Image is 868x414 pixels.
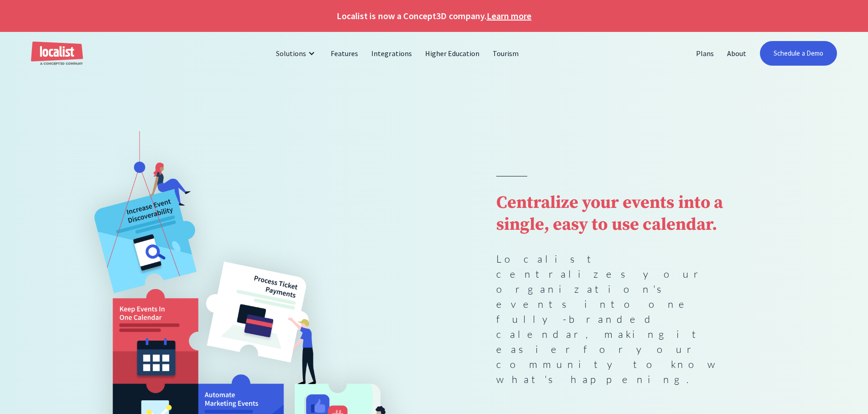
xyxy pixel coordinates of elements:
a: Plans [690,42,721,64]
a: Tourism [486,42,525,64]
a: About [721,42,753,64]
p: Localist centralizes your organization's events into one fully-branded calendar, making it easier... [496,251,744,387]
a: Schedule a Demo [760,41,837,66]
a: Integrations [365,42,418,64]
a: Learn more [487,9,531,23]
div: Solutions [269,42,324,64]
a: home [31,41,83,66]
strong: Centralize your events into a single, easy to use calendar. [496,192,723,236]
div: Solutions [276,48,306,59]
a: Higher Education [419,42,487,64]
a: Features [324,42,365,64]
